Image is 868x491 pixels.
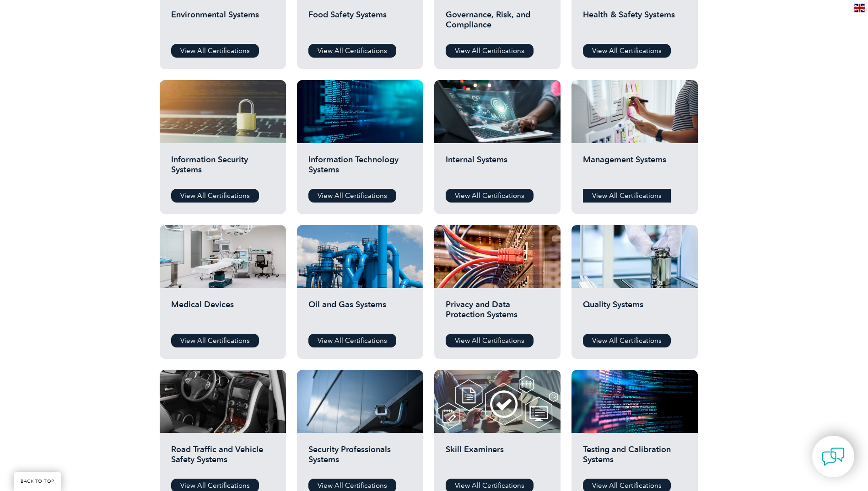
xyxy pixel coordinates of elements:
[822,445,845,468] img: contact-chat.png
[308,155,412,182] h2: Information Technology Systems
[583,334,671,347] a: View All Certifications
[583,155,686,182] h2: Management Systems
[308,44,396,58] a: View All Certifications
[171,444,275,472] h2: Road Traffic and Vehicle Safety Systems
[583,44,671,58] a: View All Certifications
[308,189,396,203] a: View All Certifications
[171,44,259,58] a: View All Certifications
[171,10,275,37] h2: Environmental Systems
[171,299,275,327] h2: Medical Devices
[446,189,534,203] a: View All Certifications
[446,44,534,58] a: View All Certifications
[308,444,412,472] h2: Security Professionals Systems
[446,334,534,347] a: View All Certifications
[583,189,671,203] a: View All Certifications
[171,155,275,182] h2: Information Security Systems
[308,334,396,347] a: View All Certifications
[14,472,61,491] a: BACK TO TOP
[446,444,549,472] h2: Skill Examiners
[171,334,259,347] a: View All Certifications
[583,299,686,327] h2: Quality Systems
[446,10,549,37] h2: Governance, Risk, and Compliance
[854,4,865,12] img: en
[583,444,686,472] h2: Testing and Calibration Systems
[446,155,549,182] h2: Internal Systems
[583,10,686,37] h2: Health & Safety Systems
[171,189,259,203] a: View All Certifications
[446,299,549,327] h2: Privacy and Data Protection Systems
[308,299,412,327] h2: Oil and Gas Systems
[308,10,412,37] h2: Food Safety Systems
